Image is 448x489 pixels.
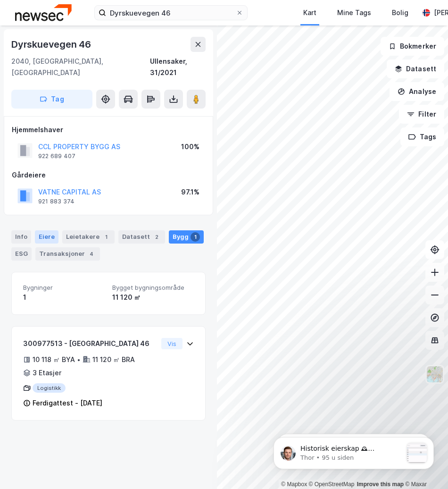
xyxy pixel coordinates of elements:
div: 1 [23,292,105,303]
div: 3 Etasjer [33,367,61,379]
div: Bygg [169,230,204,244]
iframe: Intercom notifications melding [259,418,448,484]
div: Bolig [392,7,408,18]
a: OpenStreetMap [309,481,355,488]
div: 11 120 ㎡ [112,292,194,303]
button: Bokmerker [381,37,444,56]
div: 300977513 - [GEOGRAPHIC_DATA] 46 [23,338,158,349]
span: Bygninger [23,284,105,292]
button: Tags [400,127,444,146]
div: 1 [101,232,111,242]
div: Mine Tags [337,7,371,18]
div: Gårdeiere [12,169,205,181]
div: • [77,356,81,363]
div: Kart [303,7,316,18]
a: Improve this map [357,481,404,488]
div: Info [11,230,31,244]
div: 97.1% [181,186,199,198]
button: Filter [399,105,444,124]
div: Datasett [118,230,165,244]
button: Tag [11,90,92,109]
button: Analyse [390,82,444,101]
span: Bygget bygningsområde [112,284,194,292]
div: Hjemmelshaver [12,124,205,135]
button: Datasett [387,59,444,78]
div: 2040, [GEOGRAPHIC_DATA], [GEOGRAPHIC_DATA] [11,56,150,78]
div: ESG [11,247,32,261]
div: 1 [191,232,200,242]
div: 4 [87,249,96,259]
div: Ullensaker, 31/2021 [150,56,206,78]
div: 10 118 ㎡ BYA [33,354,75,365]
div: Leietakere [62,230,115,244]
input: Søk på adresse, matrikkel, gårdeiere, leietakere eller personer [106,6,236,20]
button: Vis [161,338,183,349]
div: 921 883 374 [38,198,75,205]
div: 2 [152,232,161,242]
div: 11 120 ㎡ BRA [92,354,135,365]
img: Z [426,365,444,383]
div: 922 689 407 [38,152,75,160]
div: Dyrskuevegen 46 [11,37,93,52]
a: Mapbox [281,481,307,488]
div: Transaksjoner [35,247,100,261]
div: Ferdigattest - [DATE] [33,397,102,409]
div: 100% [181,141,199,152]
div: Eiere [35,230,58,244]
img: newsec-logo.f6e21ccffca1b3a03d2d.png [15,4,72,21]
